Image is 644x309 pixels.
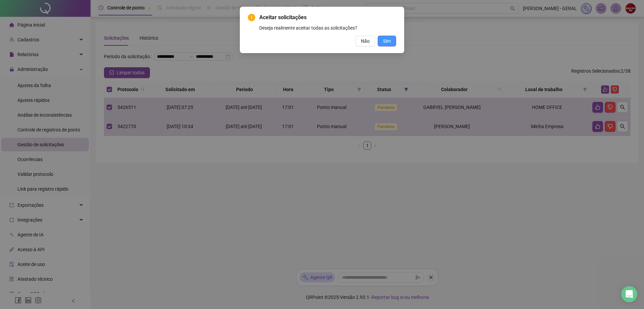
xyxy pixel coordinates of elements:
span: Não [361,37,370,45]
span: Aceitar solicitações [259,13,396,22]
button: Não [356,36,375,46]
div: Deseja realmente aceitar todas as solicitações? [259,24,396,32]
div: Open Intercom Messenger [621,286,637,302]
span: exclamation-circle [248,14,255,21]
button: Sim [378,36,396,46]
span: Sim [383,37,391,45]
